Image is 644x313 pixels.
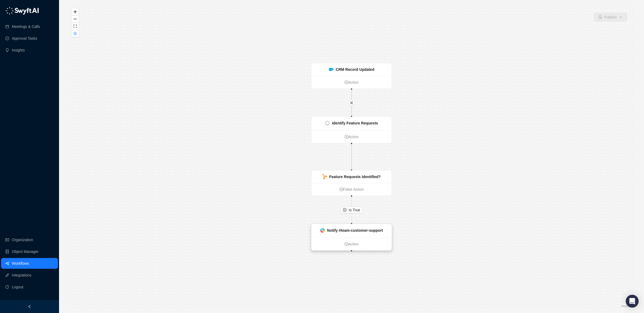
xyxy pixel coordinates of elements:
[12,270,31,281] a: Integrations
[12,246,39,257] a: Object Manager
[312,134,391,140] a: Action
[74,32,77,35] span: close-circle
[329,175,381,179] strong: Feature Requests Identified?
[336,67,374,72] strong: CRM Record Updated
[349,207,360,213] span: Is True
[626,295,639,308] div: Open Intercom Messenger
[341,207,363,213] button: Is True
[345,80,348,84] span: plus-circle
[325,121,330,126] img: logo-small-inverted-DW8HDUn_.png
[72,30,79,37] button: close-circle
[12,33,37,44] a: Approval Tasks
[350,101,353,105] span: close
[5,285,9,289] span: logout
[594,13,627,21] button: Publish
[345,242,348,246] span: plus-circle
[312,241,391,247] a: Action
[311,224,392,251] div: Notify #team-customer-supportplus-circleAction
[28,305,31,308] span: left
[12,282,23,292] span: Logout
[311,117,392,143] div: Identify Feature Requestsplus-circleAction
[5,7,39,15] img: logo-05li4sbe.png
[12,21,40,32] a: Meetings & Calls
[343,208,347,212] span: close-circle
[12,258,29,269] a: Workflows
[12,45,25,56] a: Insights
[339,187,343,191] span: plus-circle
[329,68,334,71] img: salesforce-ChMvK6Xa.png
[72,8,79,16] button: zoom in
[320,228,325,233] img: slack-Cn3INd-T.png
[12,234,33,245] a: Organization
[72,16,79,23] button: zoom out
[312,186,391,192] a: False Action
[311,170,392,196] div: Feature Requests Identified?plus-circleFalse Action
[312,79,391,85] a: Action
[72,23,79,30] button: fit view
[345,135,348,139] span: plus-circle
[621,305,635,308] a: React Flow attribution
[327,228,383,233] strong: Notify #team-customer-support
[311,63,392,89] div: CRM Record Updatedplus-circleAction
[332,121,378,125] strong: Identify Feature Requests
